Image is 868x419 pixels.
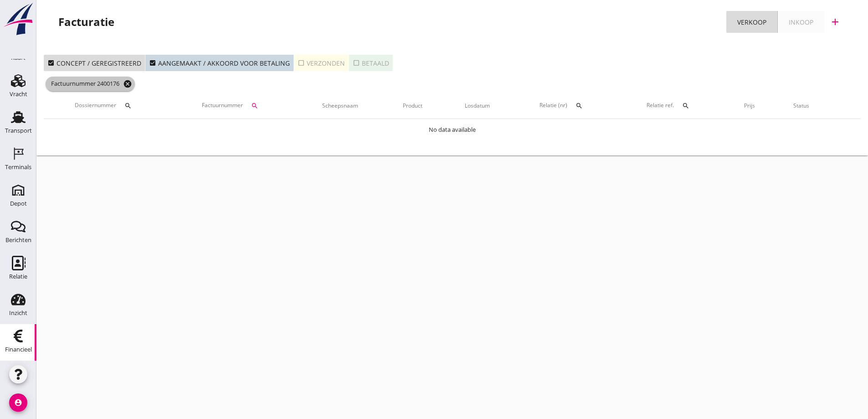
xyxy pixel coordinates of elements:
[726,11,778,33] a: Verkoop
[44,93,171,119] th: Dossiernummer
[737,17,766,27] div: Verkoop
[124,102,132,109] i: search
[5,164,31,170] div: Terminals
[58,15,114,29] div: Facturatie
[298,58,345,68] div: Verzonden
[443,93,512,119] th: Losdatum
[2,2,35,36] img: logo-small.a267ee39.svg
[725,93,773,119] th: Prijs
[830,16,841,27] i: add
[251,102,258,109] i: search
[575,102,583,109] i: search
[512,93,619,119] th: Relatie (nr)
[9,274,27,279] div: Relatie
[10,91,27,97] div: Vracht
[382,93,443,119] th: Product
[149,58,290,68] div: Aangemaakt / akkoord voor betaling
[789,17,813,27] div: Inkoop
[5,237,31,243] div: Berichten
[682,102,689,109] i: search
[349,55,393,71] button: Betaald
[10,201,27,207] div: Depot
[145,55,294,71] button: Aangemaakt / akkoord voor betaling
[171,93,298,119] th: Factuurnummer
[294,55,349,71] button: Verzonden
[123,79,132,88] i: cancel
[353,58,389,68] div: Betaald
[47,58,141,68] div: Concept / geregistreerd
[9,393,27,412] i: account_circle
[44,119,861,141] td: No data available
[5,128,32,134] div: Transport
[778,11,824,33] a: Inkoop
[46,77,135,91] span: Factuurnummer 2400176
[773,93,828,119] th: Status
[298,59,305,67] i: check_box_outline_blank
[298,93,382,119] th: Scheepsnaam
[5,347,32,352] div: Financieel
[9,310,27,316] div: Inzicht
[619,93,725,119] th: Relatie ref.
[353,59,360,67] i: check_box_outline_blank
[44,55,145,71] button: Concept / geregistreerd
[149,59,156,67] i: check_box
[47,59,55,67] i: check_box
